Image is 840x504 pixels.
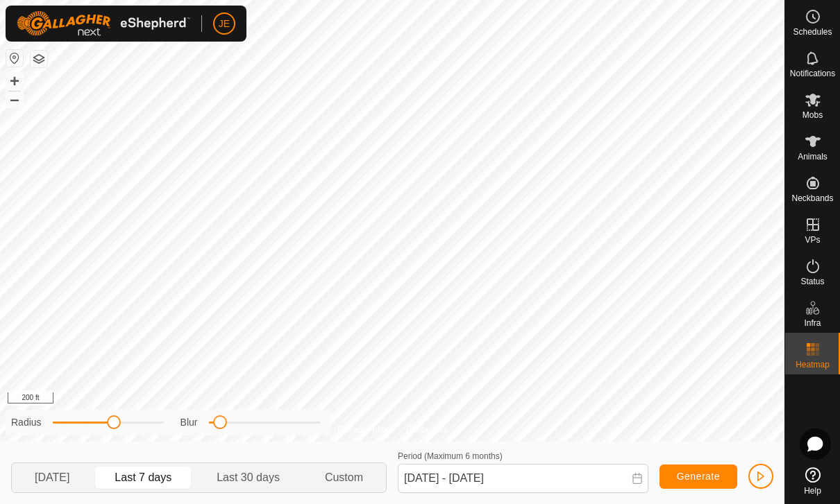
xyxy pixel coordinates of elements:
[180,415,198,430] label: Blur
[798,153,828,161] span: Animals
[17,11,190,36] img: Gallagher Logo
[790,69,835,78] span: Notifications
[796,360,830,369] span: Heatmap
[804,319,821,327] span: Infra
[217,469,280,486] span: Last 30 days
[660,464,737,489] button: Generate
[31,51,47,67] button: Map Layers
[406,424,447,436] a: Contact Us
[793,28,832,36] span: Schedules
[803,111,823,119] span: Mobs
[115,469,171,486] span: Last 7 days
[11,415,42,430] label: Radius
[804,487,821,495] span: Help
[805,236,820,244] span: VPs
[6,50,23,67] button: Reset Map
[398,451,503,461] label: Period (Maximum 6 months)
[219,17,230,31] span: JE
[6,73,23,89] button: +
[325,469,363,486] span: Custom
[800,277,824,286] span: Status
[35,469,69,486] span: [DATE]
[6,91,23,107] button: –
[791,194,833,202] span: Neckbands
[677,471,720,482] span: Generate
[337,424,389,436] a: Privacy Policy
[785,462,840,501] a: Help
